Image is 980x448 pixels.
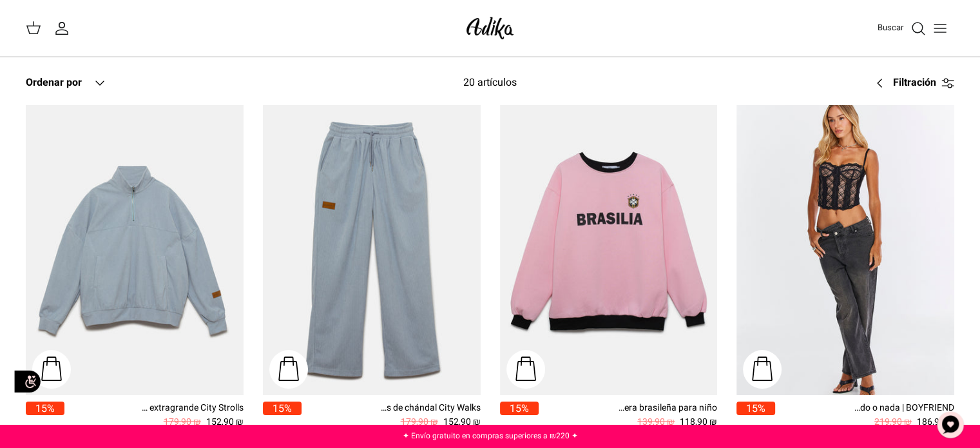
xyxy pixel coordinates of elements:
font: Pantalones de chándal City Walks [345,401,481,414]
font: Filtración [893,75,936,90]
font: Sudadera extragrande City Strolls [109,401,244,414]
button: Ordenar por [26,69,108,97]
a: Filtración [867,68,954,99]
font: 179,90 ₪ [164,415,201,429]
img: accessibility_icon02.svg [10,364,45,399]
a: Buscar [878,21,926,36]
a: 15% [500,402,539,429]
a: Pantalones de chándal City Walks [263,105,481,395]
a: Vaqueros cruzados todo o nada | BOYFRIEND [736,105,954,395]
button: Charlar [931,405,970,444]
font: 139,90 ₪ [637,415,675,429]
img: Adika IL [463,13,517,43]
font: Buscar [878,21,903,34]
font: 15% [273,401,292,416]
a: Vaqueros cruzados todo o nada | BOYFRIEND 186,90 ₪ 219,90 ₪ [775,402,954,429]
font: 186,90 ₪ [917,415,954,429]
font: Sudadera brasileña para niño [599,401,717,414]
a: Sudadera extragrande City Strolls [26,105,244,395]
font: 118,90 ₪ [680,415,717,429]
a: Mi cuenta [54,21,75,36]
font: 219,90 ₪ [874,415,912,429]
font: Vaqueros cruzados todo o nada | BOYFRIEND [772,401,954,414]
a: 15% [263,402,302,429]
font: 179,90 ₪ [401,415,438,429]
button: Alternar menú [926,14,954,43]
a: ✦ Envío gratuito en compras superiores a ₪220 ✦ [403,430,578,442]
a: 15% [26,402,64,429]
font: 20 artículos [463,75,517,90]
a: 15% [736,402,775,429]
a: Pantalones de chándal City Walks 152,90 ₪ 179,90 ₪ [302,402,481,429]
a: Sudadera brasileña para niño 118,90 ₪ 139,90 ₪ [539,402,718,429]
a: Sudadera extragrande City Strolls 152,90 ₪ 179,90 ₪ [64,402,244,429]
font: 15% [746,401,765,416]
font: 152,90 ₪ [443,415,481,429]
font: 15% [35,401,55,416]
font: Ordenar por [26,75,82,90]
font: 15% [510,401,529,416]
font: 152,90 ₪ [206,415,244,429]
a: Sudadera brasileña para niño [500,105,718,395]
